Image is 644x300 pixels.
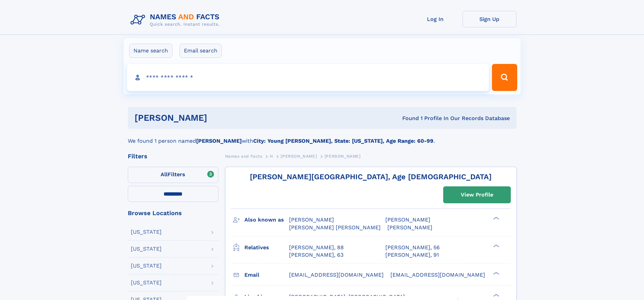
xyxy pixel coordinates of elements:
[281,152,317,160] a: [PERSON_NAME]
[161,171,168,178] span: All
[444,187,510,203] a: View Profile
[289,294,405,300] span: [GEOGRAPHIC_DATA], [GEOGRAPHIC_DATA]
[289,216,334,223] span: [PERSON_NAME]
[128,129,517,145] div: We found 1 person named with .
[131,229,162,235] div: [US_STATE]
[128,11,225,29] img: Logo Names and Facts
[305,115,510,122] div: Found 1 Profile In Our Records Database
[281,154,317,159] span: [PERSON_NAME]
[180,44,222,58] label: Email search
[135,114,305,122] h1: [PERSON_NAME]
[244,242,289,253] h3: Relatives
[270,152,273,160] a: H
[387,224,432,231] span: [PERSON_NAME]
[129,44,172,58] label: Name search
[492,293,500,297] div: ❯
[196,138,242,144] b: [PERSON_NAME]
[131,263,162,269] div: [US_STATE]
[289,224,381,231] span: [PERSON_NAME] [PERSON_NAME]
[250,172,492,181] a: [PERSON_NAME][GEOGRAPHIC_DATA], Age [DEMOGRAPHIC_DATA]
[325,154,361,159] span: [PERSON_NAME]
[492,271,500,275] div: ❯
[244,269,289,281] h3: Email
[128,167,218,183] label: Filters
[253,138,433,144] b: City: Young [PERSON_NAME], State: [US_STATE], Age Range: 60-99
[128,153,218,159] div: Filters
[385,216,430,223] span: [PERSON_NAME]
[408,11,462,27] a: Log In
[492,64,517,91] button: Search Button
[462,11,517,27] a: Sign Up
[244,214,289,226] h3: Also known as
[128,210,218,216] div: Browse Locations
[270,154,273,159] span: H
[289,251,343,259] a: [PERSON_NAME], 63
[461,187,493,203] div: View Profile
[127,64,489,91] input: search input
[289,272,384,278] span: [EMAIL_ADDRESS][DOMAIN_NAME]
[385,244,440,251] a: [PERSON_NAME], 56
[225,152,262,160] a: Names and Facts
[289,244,344,251] a: [PERSON_NAME], 88
[390,272,485,278] span: [EMAIL_ADDRESS][DOMAIN_NAME]
[492,244,500,248] div: ❯
[385,251,439,259] a: [PERSON_NAME], 91
[492,216,500,221] div: ❯
[131,246,162,252] div: [US_STATE]
[131,280,162,285] div: [US_STATE]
